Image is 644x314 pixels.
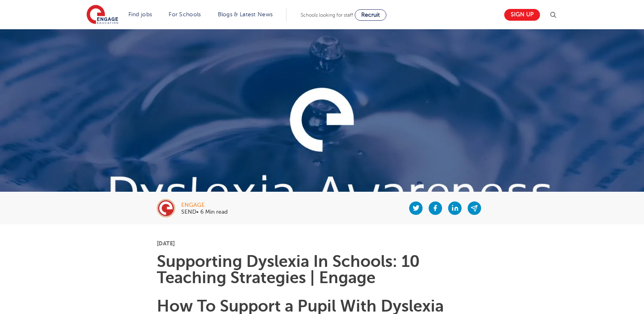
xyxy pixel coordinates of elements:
[355,9,386,21] a: Recruit
[169,11,201,17] a: For Schools
[128,11,152,17] a: Find jobs
[87,5,118,25] img: Engage Education
[361,12,380,18] span: Recruit
[157,240,487,246] p: [DATE]
[181,209,228,215] p: SEND• 6 Min read
[181,202,228,208] div: engage
[301,12,353,18] span: Schools looking for staff
[157,253,487,286] h1: Supporting Dyslexia In Schools: 10 Teaching Strategies | Engage
[218,11,273,17] a: Blogs & Latest News
[504,9,540,21] a: Sign up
